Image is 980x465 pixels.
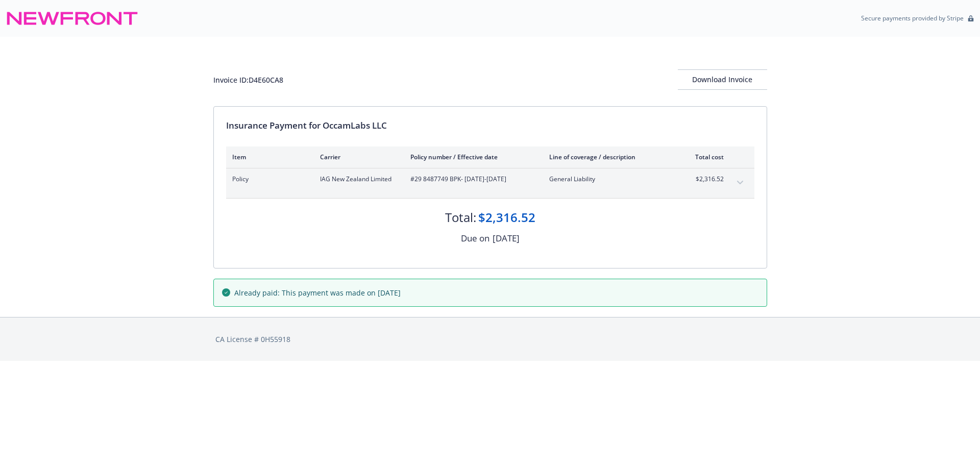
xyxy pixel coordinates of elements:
div: Due on [461,232,489,245]
span: Policy [232,175,304,184]
div: PolicyIAG New Zealand Limited#29 8487749 BPK- [DATE]-[DATE]General Liability$2,316.52expand content [226,168,754,198]
div: Policy number / Effective date [410,153,533,161]
span: General Liability [549,175,669,184]
div: Total cost [685,153,724,161]
div: $2,316.52 [478,209,535,226]
span: #29 8487749 BPK - [DATE]-[DATE] [410,175,533,184]
div: Total: [445,209,476,226]
div: Carrier [320,153,394,161]
div: Insurance Payment for OccamLabs LLC [226,119,754,132]
span: IAG New Zealand Limited [320,175,394,184]
div: Invoice ID: D4E60CA8 [213,75,283,85]
div: CA License # 0H55918 [215,334,765,345]
div: [DATE] [493,232,520,245]
span: $2,316.52 [685,175,724,184]
div: Line of coverage / description [549,153,669,161]
div: Item [232,153,304,161]
button: Download Invoice [678,69,767,90]
div: Download Invoice [678,70,767,89]
p: Secure payments provided by Stripe [861,14,964,22]
span: Already paid: This payment was made on [DATE] [234,287,401,298]
button: expand content [732,175,748,191]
